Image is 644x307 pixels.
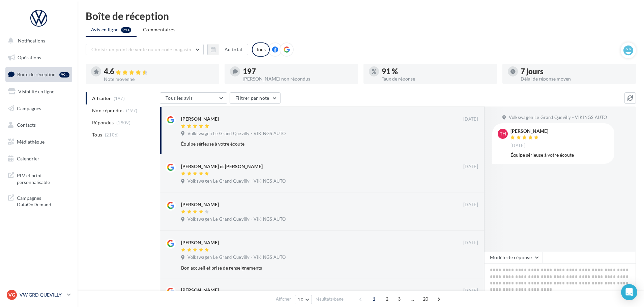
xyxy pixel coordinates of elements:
a: Visibilité en ligne [4,85,74,99]
a: VG VW GRD QUEVILLY [5,288,72,301]
span: [DATE] [463,202,478,208]
span: 1 [369,294,379,304]
button: Au total [207,44,248,55]
span: (1909) [116,120,130,125]
span: 20 [420,294,431,304]
a: PLV et print personnalisable [4,168,74,188]
span: Volkswagen Le Grand Quevilly - VIKINGS AUTO [187,131,286,137]
div: Tous [252,42,270,57]
div: 99+ [59,72,69,78]
button: Choisir un point de vente ou un code magasin [86,44,204,55]
button: Notifications [4,34,71,48]
div: Équipe sérieuse à votre écoute [510,152,609,158]
span: Répondus [92,119,114,126]
div: Bon accueil et prise de renseignements [181,265,434,271]
div: [PERSON_NAME] et [PERSON_NAME] [181,163,263,170]
span: Contacts [17,122,36,128]
div: [PERSON_NAME] [181,116,219,122]
a: Campagnes [4,101,74,116]
span: Tous [92,131,102,138]
a: Opérations [4,51,74,65]
div: Délai de réponse moyen [521,76,631,81]
span: ... [407,294,418,304]
div: Taux de réponse [382,76,492,81]
span: Visibilité en ligne [18,89,54,94]
span: Médiathèque [17,139,45,145]
div: 4.6 [104,68,214,75]
span: Volkswagen Le Grand Quevilly - VIKINGS AUTO [187,178,286,184]
a: Campagnes DataOnDemand [4,191,74,211]
a: Contacts [4,118,74,132]
button: Tous les avis [160,92,227,104]
span: [DATE] [463,288,478,294]
div: [PERSON_NAME] [181,201,219,208]
span: Choisir un point de vente ou un code magasin [91,47,191,52]
span: VG [8,291,15,298]
span: Commentaires [143,26,175,33]
span: Calendrier [17,156,39,161]
span: [DATE] [510,143,525,149]
span: Campagnes [17,105,41,111]
span: 10 [298,297,303,302]
span: [DATE] [463,164,478,170]
a: Calendrier [4,152,74,166]
div: Open Intercom Messenger [621,284,637,300]
div: [PERSON_NAME] [181,287,219,294]
div: [PERSON_NAME] [510,129,548,133]
button: Modèle de réponse [484,252,543,263]
span: Volkswagen Le Grand Quevilly - VIKINGS AUTO [509,115,607,121]
span: Notifications [18,38,45,43]
span: [DATE] [463,240,478,246]
span: Campagnes DataOnDemand [17,193,69,208]
button: Au total [219,44,248,55]
span: (197) [126,108,138,113]
div: [PERSON_NAME] non répondus [243,76,353,81]
a: Boîte de réception99+ [4,67,74,82]
span: [DATE] [463,116,478,122]
p: VW GRD QUEVILLY [20,291,64,298]
div: Note moyenne [104,77,214,82]
span: Volkswagen Le Grand Quevilly - VIKINGS AUTO [187,216,286,222]
span: Non répondus [92,107,123,114]
div: [PERSON_NAME] [181,239,219,246]
span: 3 [394,294,405,304]
span: Boîte de réception [17,71,56,77]
span: résultats/page [316,296,344,302]
div: Boîte de réception [86,11,636,21]
span: Afficher [276,296,291,302]
a: Médiathèque [4,135,74,149]
button: 10 [295,295,312,304]
div: 91 % [382,68,492,75]
span: Opérations [18,55,41,60]
span: PLV et print personnalisable [17,171,69,185]
button: Filtrer par note [230,92,281,104]
div: Équipe sérieuse à votre écoute [181,141,434,147]
span: Tous les avis [166,95,193,101]
div: 197 [243,68,353,75]
span: (2106) [105,132,119,137]
span: Volkswagen Le Grand Quevilly - VIKINGS AUTO [187,254,286,260]
span: TH [500,130,506,137]
div: 7 jours [521,68,631,75]
span: 2 [382,294,392,304]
